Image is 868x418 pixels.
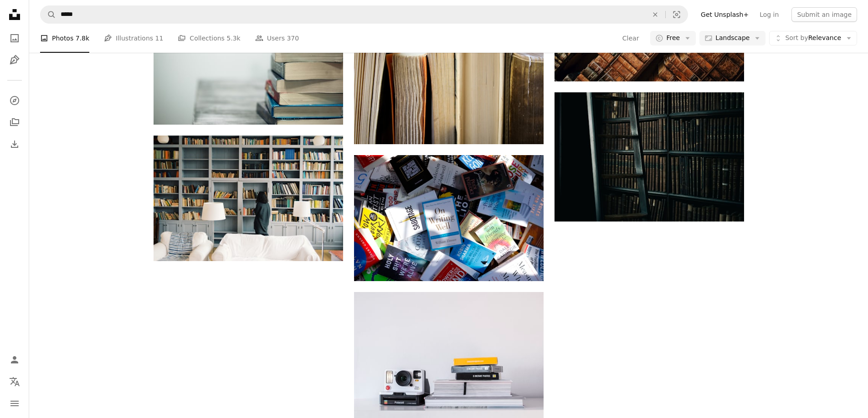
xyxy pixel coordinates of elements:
button: Clear [645,6,665,23]
span: 370 [287,33,299,43]
a: Users 370 [255,24,299,53]
span: Relevance [785,34,841,43]
button: Language [5,373,24,391]
a: Collections 5.3k [178,24,240,53]
img: macro photo of five assorted books [354,18,544,144]
a: Home — Unsplash [5,5,24,25]
img: woman finding some book to read [154,136,343,261]
a: Illustrations 11 [104,24,163,53]
a: Download History [5,135,24,153]
button: Sort byRelevance [769,31,857,45]
a: Collections [5,113,24,131]
img: a pile of books sitting next to each other [354,155,544,281]
span: Landscape [715,34,750,43]
span: 5.3k [226,33,240,43]
a: assorted books on wooden table [154,57,343,65]
button: Landscape [699,31,765,45]
a: Illustrations [5,51,24,69]
a: Photos [5,29,24,47]
a: macro photo of five assorted books [354,77,544,85]
a: black wooden ladder beside brown wooden bookshelf [555,152,744,161]
span: 11 [155,33,164,43]
button: Search Unsplash [41,6,56,23]
img: white and black Polaroid instant camera beside book [354,292,544,418]
span: Sort by [785,34,808,41]
button: Visual search [666,6,688,23]
button: Clear [622,31,640,45]
a: Explore [5,91,24,110]
form: Find visuals sitewide [40,5,688,24]
a: Get Unsplash+ [695,7,754,22]
a: Log in [754,7,784,22]
a: woman finding some book to read [154,194,343,202]
a: a pile of books sitting next to each other [354,214,544,222]
a: white and black Polaroid instant camera beside book [354,351,544,359]
a: Log in / Sign up [5,351,24,369]
button: Submit an image [791,7,857,22]
button: Free [650,31,696,45]
button: Menu [5,394,24,413]
img: black wooden ladder beside brown wooden bookshelf [555,92,744,222]
span: Free [666,34,680,43]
